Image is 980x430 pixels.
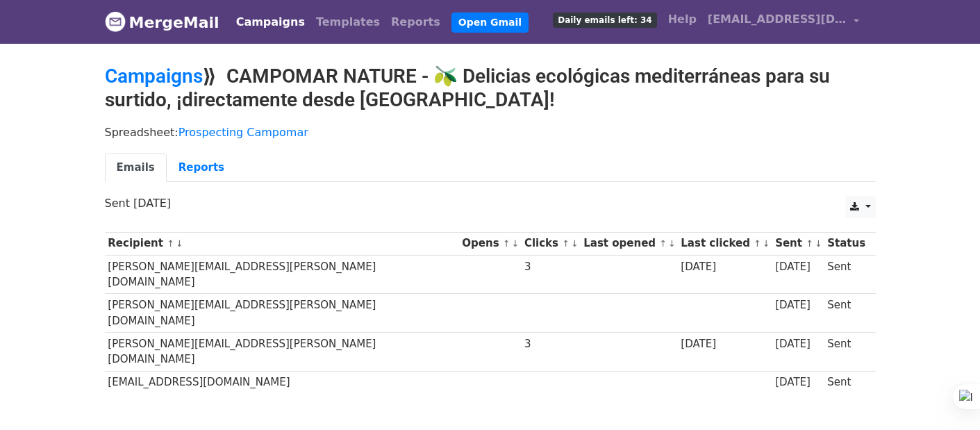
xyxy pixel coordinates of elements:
div: 3 [524,336,577,352]
td: Sent [824,371,868,394]
img: MergeMail logo [105,11,126,32]
a: ↓ [176,238,183,249]
a: ↑ [503,238,510,249]
th: Status [824,232,868,255]
td: [EMAIL_ADDRESS][DOMAIN_NAME] [105,371,459,394]
div: [DATE] [775,374,821,390]
a: ↑ [754,238,761,249]
a: ↓ [815,238,822,249]
a: ↓ [571,238,579,249]
td: Sent [824,255,868,294]
a: Campaigns [105,65,203,88]
th: Sent [772,232,824,255]
a: Emails [105,154,167,182]
a: Reports [167,154,236,182]
a: Daily emails left: 34 [547,6,662,33]
td: [PERSON_NAME][EMAIL_ADDRESS][PERSON_NAME][DOMAIN_NAME] [105,255,459,294]
th: Last clicked [678,232,772,255]
td: Sent [824,332,868,371]
a: ↓ [763,238,770,249]
td: [PERSON_NAME][EMAIL_ADDRESS][PERSON_NAME][DOMAIN_NAME] [105,294,459,333]
p: Spreadsheet: [105,125,876,140]
a: Prospecting Campomar [178,126,308,139]
td: [PERSON_NAME][EMAIL_ADDRESS][PERSON_NAME][DOMAIN_NAME] [105,332,459,371]
a: ↑ [659,238,667,249]
a: Campaigns [231,8,310,36]
a: ↑ [167,238,174,249]
a: Help [663,6,702,33]
a: [EMAIL_ADDRESS][DOMAIN_NAME] [702,6,865,38]
h2: ⟫ CAMPOMAR NATURE - 🫒 Delicias ecológicas mediterráneas para su surtido, ¡directamente desde [GEO... [105,65,876,111]
a: MergeMail [105,8,219,37]
div: [DATE] [775,297,821,313]
a: ↑ [806,238,813,249]
div: [DATE] [775,259,821,275]
div: [DATE] [681,336,768,352]
a: Templates [310,8,385,36]
th: Recipient [105,232,459,255]
a: Reports [385,8,446,36]
div: 3 [524,259,577,275]
th: Last opened [580,232,677,255]
p: Sent [DATE] [105,196,876,210]
th: Clicks [521,232,580,255]
td: Sent [824,294,868,333]
div: [DATE] [775,336,821,352]
span: Daily emails left: 34 [553,13,656,28]
th: Opens [459,232,522,255]
span: [EMAIL_ADDRESS][DOMAIN_NAME] [708,11,847,28]
a: ↑ [562,238,570,249]
div: [DATE] [681,259,768,275]
a: ↓ [668,238,676,249]
a: Open Gmail [451,13,529,33]
a: ↓ [512,238,520,249]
